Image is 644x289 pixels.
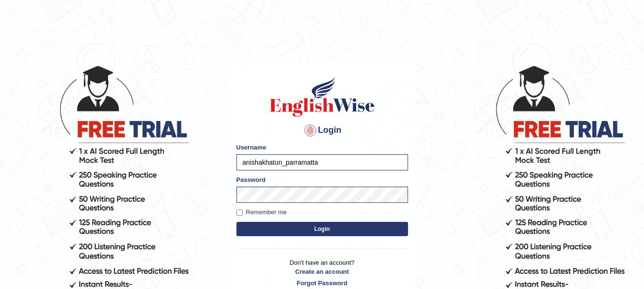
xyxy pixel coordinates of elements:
button: Login [236,222,408,236]
label: Password [236,175,266,184]
label: Remember me [236,208,287,217]
label: Username [236,143,266,152]
input: Remember me [236,209,243,216]
a: Create an account [236,267,408,276]
p: Don't have an account? [236,258,408,288]
img: Logo of English Wise sign in for intelligent practice with AI [268,75,377,118]
h4: Login [236,123,408,138]
a: Forgot Password [236,279,408,288]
